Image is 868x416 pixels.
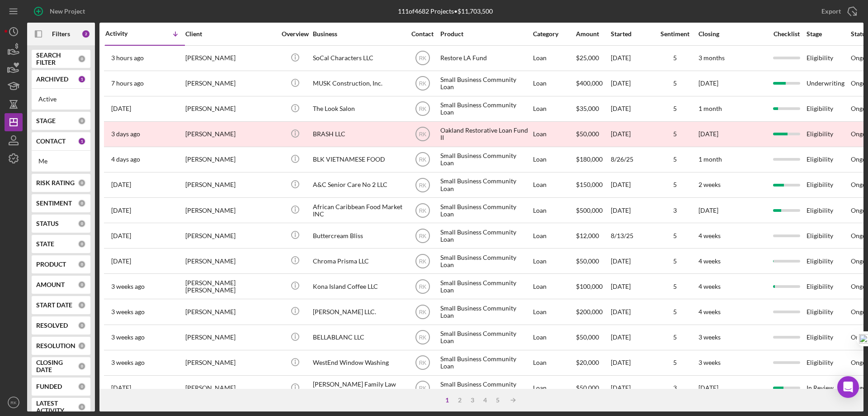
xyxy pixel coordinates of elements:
[698,282,721,290] time: 4 weeks
[652,30,698,38] div: Sentiment
[185,300,276,324] div: [PERSON_NAME]
[313,173,403,197] div: A&C Senior Care No 2 LLC
[313,198,403,222] div: African Caribbean Food Market INC
[812,2,863,20] button: Export
[440,198,531,222] div: Small Business Community Loan
[611,46,651,70] div: [DATE]
[698,181,721,188] time: 2 weeks
[576,97,610,121] div: $35,000
[440,173,531,197] div: Small Business Community Loan
[419,385,426,392] text: RK
[807,122,850,146] div: Eligibility
[78,55,86,63] div: 0
[36,220,59,227] b: STATUS
[440,351,531,375] div: Small Business Community Loan
[111,130,140,138] time: 2025-08-26 17:26
[185,173,276,197] div: [PERSON_NAME]
[576,72,610,96] div: $400,000
[611,198,651,222] div: [DATE]
[807,376,850,400] div: In Review
[698,54,725,62] time: 3 months
[441,397,453,404] div: 1
[533,249,575,273] div: Loan
[453,397,466,404] div: 2
[533,46,575,70] div: Loan
[611,224,651,248] div: 8/13/25
[611,325,651,349] div: [DATE]
[440,325,531,349] div: Small Business Community Loan
[576,224,610,248] div: $12,000
[576,198,610,222] div: $500,000
[611,274,651,298] div: [DATE]
[185,376,276,400] div: [PERSON_NAME]
[313,97,403,121] div: The Look Salon
[698,232,721,239] time: 4 weeks
[52,30,70,38] b: Filters
[313,249,403,273] div: Chroma Prisma LLC
[313,274,403,298] div: Kona Island Coffee LLC
[698,359,721,366] time: 3 weeks
[479,397,491,404] div: 4
[38,158,84,165] div: Me
[36,301,72,309] b: START DATE
[78,383,86,391] div: 0
[652,80,698,87] div: 5
[78,137,86,145] div: 1
[652,232,698,239] div: 5
[440,46,531,70] div: Restore LA Fund
[576,122,610,146] div: $50,000
[698,155,722,163] time: 1 month
[821,2,841,20] div: Export
[533,376,575,400] div: Loan
[807,351,850,375] div: Eligibility
[313,376,403,400] div: [PERSON_NAME] Family Law APC
[185,30,276,38] div: Client
[185,122,276,146] div: [PERSON_NAME]
[419,335,426,341] text: RK
[78,342,86,350] div: 0
[440,376,531,400] div: Small Business Community Loan
[111,232,131,239] time: 2025-08-13 21:58
[78,362,86,370] div: 0
[185,325,276,349] div: [PERSON_NAME]
[78,199,86,207] div: 0
[185,148,276,172] div: [PERSON_NAME]
[807,325,850,349] div: Eligibility
[533,30,575,38] div: Category
[78,240,86,248] div: 0
[576,325,610,349] div: $50,000
[419,55,426,62] text: RK
[313,325,403,349] div: BELLABLANC LLC
[698,257,721,265] time: 4 weeks
[111,283,145,290] time: 2025-08-11 03:23
[313,30,403,38] div: Business
[313,72,403,96] div: MUSK Construction, Inc.
[837,376,859,398] div: Open Intercom Messenger
[576,148,610,172] div: $180,000
[440,224,531,248] div: Small Business Community Loan
[698,105,722,112] time: 1 month
[419,131,426,138] text: RK
[36,179,75,186] b: RISK RATING
[419,81,426,87] text: RK
[807,300,850,324] div: Eligibility
[36,138,66,145] b: CONTACT
[419,309,426,316] text: RK
[440,72,531,96] div: Small Business Community Loan
[36,281,65,288] b: AMOUNT
[576,249,610,273] div: $50,000
[27,2,94,20] button: New Project
[81,29,90,38] div: 2
[419,360,426,366] text: RK
[419,258,426,264] text: RK
[652,384,698,392] div: 3
[698,206,718,214] time: [DATE]
[533,173,575,197] div: Loan
[111,156,140,163] time: 2025-08-26 01:51
[313,351,403,375] div: WestEnd Window Washing
[533,148,575,172] div: Loan
[78,260,86,268] div: 0
[611,300,651,324] div: [DATE]
[36,200,72,207] b: SENTIMENT
[533,300,575,324] div: Loan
